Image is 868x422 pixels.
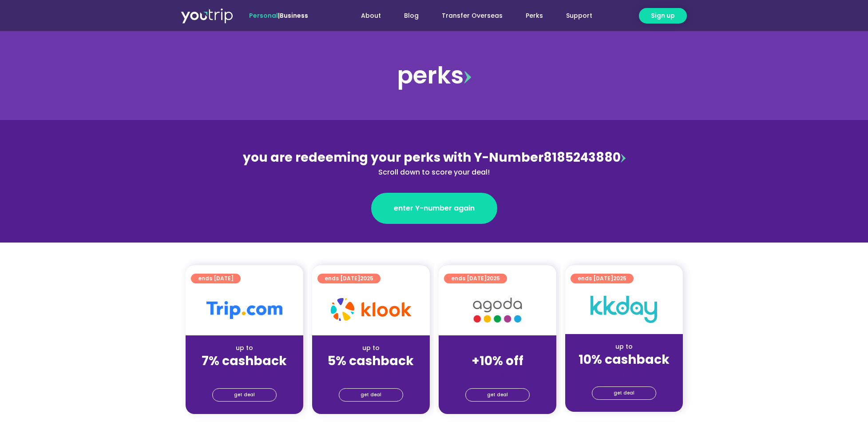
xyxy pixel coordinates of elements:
a: About [349,8,392,24]
div: up to [572,342,676,351]
span: 2025 [613,275,626,282]
div: (for stays only) [193,369,296,378]
div: up to [193,343,296,353]
span: get deal [361,389,381,401]
span: 2025 [487,275,500,282]
span: up to [489,343,506,352]
span: you are redeeming your perks with Y-Number [243,149,543,166]
nav: Menu [332,8,604,24]
span: get deal [234,389,255,401]
div: (for stays only) [319,369,423,378]
a: Sign up [639,8,687,24]
a: Perks [514,8,555,24]
strong: 5% cashback [328,352,414,370]
span: Personal [249,11,278,20]
span: Sign up [651,11,675,20]
div: Scroll down to score your deal! [242,167,627,178]
div: up to [319,343,423,353]
div: (for stays only) [446,369,549,378]
a: Business [280,11,308,20]
span: enter Y-number again [394,203,475,214]
a: Support [555,8,604,24]
a: get deal [465,388,530,402]
strong: 7% cashback [202,352,287,370]
a: ends [DATE]2025 [571,274,634,283]
strong: +10% off [472,352,523,370]
span: get deal [614,387,634,399]
span: ends [DATE] [325,274,373,283]
a: get deal [212,388,277,402]
a: get deal [339,388,403,402]
a: ends [DATE]2025 [444,274,507,283]
strong: 10% cashback [579,351,670,368]
a: enter Y-number again [371,193,497,224]
span: get deal [487,389,508,401]
div: 8185243880 [242,148,627,178]
span: | [249,11,308,20]
a: ends [DATE]2025 [317,274,380,283]
a: get deal [592,386,656,400]
span: ends [DATE] [578,274,626,283]
a: Transfer Overseas [430,8,514,24]
span: 2025 [360,275,373,282]
a: Blog [392,8,430,24]
a: ends [DATE] [191,274,241,283]
div: (for stays only) [572,368,676,377]
span: ends [DATE] [451,274,500,283]
span: ends [DATE] [198,274,234,283]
